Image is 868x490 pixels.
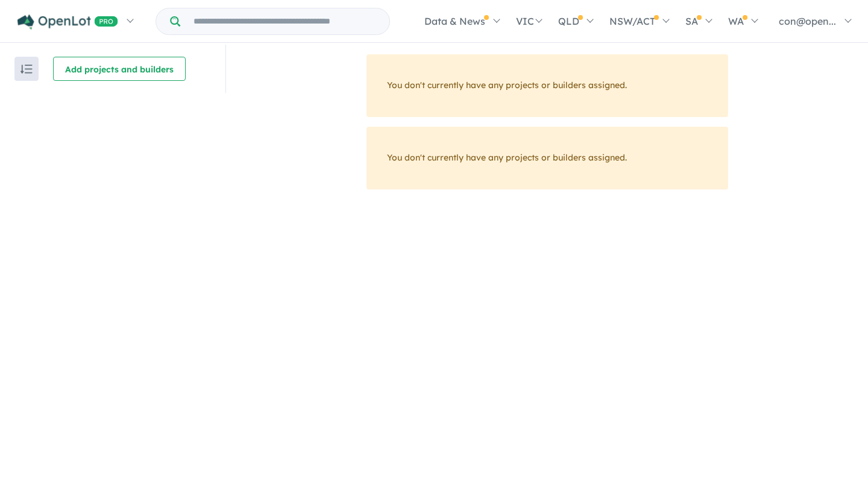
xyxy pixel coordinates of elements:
img: Openlot PRO Logo White [17,14,118,30]
button: Add projects and builders [53,57,186,81]
span: con@open... [779,15,836,27]
div: You don't currently have any projects or builders assigned. [366,54,728,117]
img: sort.svg [20,65,33,74]
input: Try estate name, suburb, builder or developer [183,8,387,34]
div: You don't currently have any projects or builders assigned. [366,127,728,189]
